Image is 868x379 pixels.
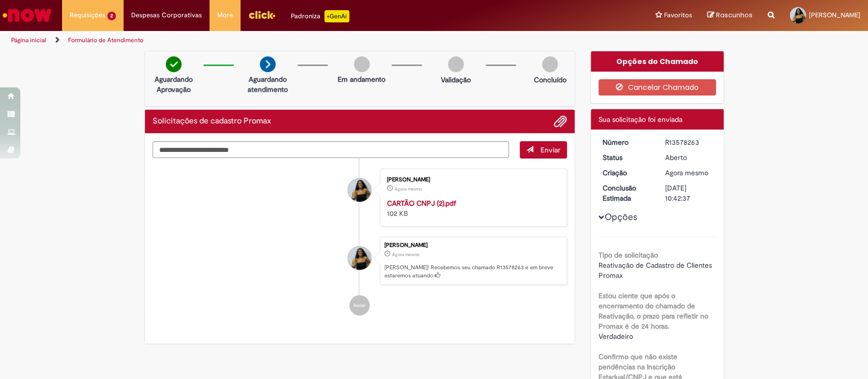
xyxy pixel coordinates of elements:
a: CARTÃO CNPJ (2).pdf [387,199,456,208]
dt: Conclusão Estimada [595,183,657,203]
img: ServiceNow [1,5,53,25]
span: Agora mesmo [392,251,420,258]
time: 29/09/2025 16:42:28 [665,168,708,177]
time: 29/09/2025 16:42:28 [392,251,420,258]
div: [PERSON_NAME] [384,242,561,248]
span: [PERSON_NAME] [809,11,860,19]
span: More [217,10,233,20]
ul: Trilhas de página [8,31,571,50]
a: Rascunhos [707,11,753,20]
div: Thalita Beatriz Silva Vidal [348,178,371,202]
h2: Solicitações de cadastro Promax Histórico de tíquete [153,117,271,126]
img: check-circle-green.png [166,56,182,72]
button: Adicionar anexos [554,115,567,128]
span: Sua solicitação foi enviada [598,115,682,124]
textarea: Digite sua mensagem aqui... [153,141,510,159]
img: click_logo_yellow_360x200.png [248,7,276,22]
p: Em andamento [338,74,385,84]
img: img-circle-grey.png [354,56,370,72]
span: Requisições [70,10,105,20]
a: Página inicial [11,36,46,44]
p: Validação [441,75,471,85]
div: R13578263 [665,137,712,147]
span: Despesas Corporativas [131,10,202,20]
ul: Histórico de tíquete [153,159,567,326]
time: 29/09/2025 16:42:24 [395,186,422,192]
p: Aguardando atendimento [243,74,292,94]
span: Enviar [541,145,560,154]
div: [DATE] 10:42:37 [665,183,712,203]
div: 102 KB [387,198,556,218]
button: Cancelar Chamado [598,79,716,96]
span: Agora mesmo [665,168,708,177]
img: arrow-next.png [260,56,276,72]
p: [PERSON_NAME]! Recebemos seu chamado R13578263 e em breve estaremos atuando. [384,264,561,279]
span: Rascunhos [716,10,753,20]
button: Enviar [520,141,567,159]
p: Aguardando Aprovação [149,74,198,94]
div: [PERSON_NAME] [387,177,556,183]
div: 29/09/2025 16:42:28 [665,168,712,178]
span: Reativação de Cadastro de Clientes Promax [598,261,714,280]
span: Favoritos [664,10,692,20]
li: Thalita Beatriz Silva Vidal [153,237,567,286]
a: Formulário de Atendimento [68,36,143,44]
b: Tipo de solicitação [598,250,658,260]
div: Padroniza [291,10,349,22]
img: img-circle-grey.png [448,56,464,72]
dt: Criação [595,168,657,178]
div: Opções do Chamado [591,51,724,72]
b: Estou ciente que após o encerramento do chamado de Reativação, o prazo para refletir no Promax é ... [598,291,708,331]
dt: Status [595,152,657,163]
div: Aberto [665,152,712,163]
div: Thalita Beatriz Silva Vidal [348,246,371,270]
span: Verdadeiro [598,332,633,341]
span: Agora mesmo [395,186,422,192]
span: 2 [107,12,116,20]
p: +GenAi [324,10,349,22]
img: img-circle-grey.png [542,56,558,72]
dt: Número [595,137,657,147]
p: Concluído [533,75,566,85]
